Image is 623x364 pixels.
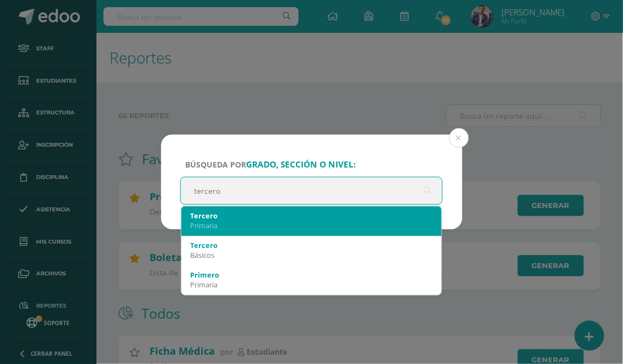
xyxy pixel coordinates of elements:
div: Básicos [190,250,433,260]
strong: grado, sección o nivel: [247,159,356,170]
span: Búsqueda por [186,159,356,170]
input: ej. Primero primaria, etc. [181,177,443,204]
div: Primaria [190,280,433,290]
div: Primero [190,270,433,280]
div: Tercero [190,240,433,250]
button: Close (Esc) [449,128,469,148]
div: Primaria [190,221,433,230]
div: Tercero [190,211,433,221]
